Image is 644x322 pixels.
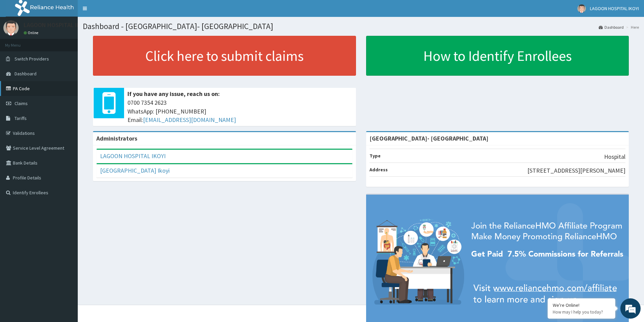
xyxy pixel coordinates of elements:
a: [GEOGRAPHIC_DATA] Ikoyi [100,167,170,174]
b: Address [369,167,388,173]
a: Click here to submit claims [93,36,356,76]
span: Claims [15,100,28,106]
p: Hospital [604,152,625,161]
p: How may I help you today? [553,309,610,315]
a: [EMAIL_ADDRESS][DOMAIN_NAME] [143,116,236,124]
a: Online [24,30,40,35]
p: [STREET_ADDRESS][PERSON_NAME] [527,166,625,175]
h1: Dashboard - [GEOGRAPHIC_DATA]- [GEOGRAPHIC_DATA] [83,22,639,31]
a: LAGOON HOSPITAL IKOYI [100,152,166,160]
a: Dashboard [599,24,624,30]
strong: [GEOGRAPHIC_DATA]- [GEOGRAPHIC_DATA] [369,134,488,142]
a: How to Identify Enrollees [366,36,629,76]
img: User Image [3,20,19,35]
div: We're Online! [553,302,610,308]
span: LAGOON HOSPITAL IKOYI [590,5,639,11]
span: Dashboard [15,71,37,77]
b: Type [369,153,381,159]
span: 0700 7354 2623 WhatsApp: [PHONE_NUMBER] Email: [127,98,353,124]
span: Switch Providers [15,56,49,62]
b: If you have any issue, reach us on: [127,90,220,98]
p: LAGOON HOSPITAL IKOYI [24,22,89,28]
b: Administrators [96,134,137,142]
li: Here [624,24,639,30]
span: Tariffs [15,115,27,121]
img: User Image [577,4,586,13]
